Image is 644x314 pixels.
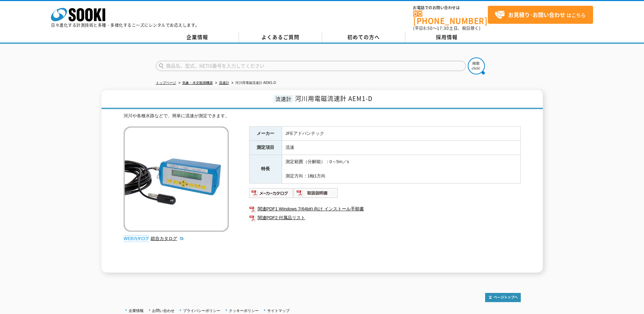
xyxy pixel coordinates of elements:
strong: お見積り･お問い合わせ [508,11,565,19]
span: 8:50 [423,25,433,31]
a: クッキーポリシー [229,309,259,313]
th: メーカー [249,126,282,141]
a: お見積り･お問い合わせはこちら [488,6,593,24]
a: プライバシーポリシー [183,309,220,313]
span: 初めての方へ [347,33,380,41]
a: メーカーカタログ [249,192,294,197]
a: 採用情報 [405,32,489,42]
a: 企業情報 [156,32,239,42]
a: [PHONE_NUMBER] [413,11,488,24]
a: 関連PDF1 Windows 7(64bit) 向け インストール手順書 [249,205,521,213]
td: 流速 [282,141,520,155]
a: 企業情報 [129,309,144,313]
img: メーカーカタログ [249,188,294,198]
span: (平日 ～ 土日、祝日除く) [413,25,480,31]
img: webカタログ [124,235,149,242]
img: 河川用電磁流速計 AEM1-D [124,126,229,232]
a: お問い合わせ [152,309,174,313]
img: btn_search.png [468,57,485,74]
span: お電話でのお問い合わせは [413,6,488,10]
a: 気象・水文観測機器 [182,81,213,85]
span: 流速計 [274,95,293,103]
th: 測定項目 [249,141,282,155]
span: はこちら [495,10,586,20]
a: 関連PDF2 付属品リスト [249,213,521,222]
a: 総合カタログ [151,236,184,241]
li: 河川用電磁流速計 AEM1-D [230,80,276,87]
td: 測定範囲（分解能）：0～5m／s 測定方向：1軸1方向 [282,155,520,183]
a: 流速計 [219,81,229,85]
p: 日々進化する計測技術と多種・多様化するニーズにレンタルでお応えします。 [51,23,200,27]
a: よくあるご質問 [239,32,322,42]
a: サイトマップ [267,309,290,313]
th: 特長 [249,155,282,183]
a: トップページ [156,81,176,85]
a: 初めての方へ [322,32,405,42]
img: トップページへ [485,293,521,302]
td: JFEアドバンテック [282,126,520,141]
div: 河川や各種水路などで、簡単に流速が測定できます。 [124,112,521,120]
span: 河川用電磁流速計 AEM1-D [295,94,372,103]
a: 取扱説明書 [294,192,338,197]
img: 取扱説明書 [294,188,338,198]
span: 17:30 [437,25,449,31]
input: 商品名、型式、NETIS番号を入力してください [156,61,466,71]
